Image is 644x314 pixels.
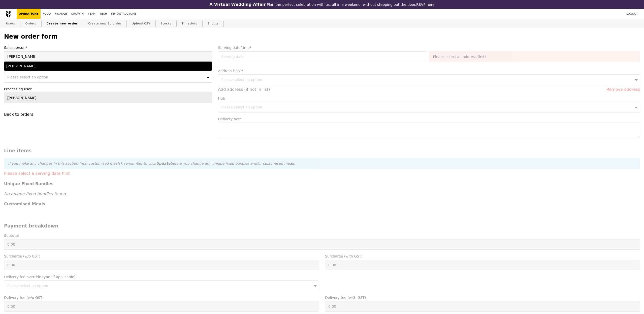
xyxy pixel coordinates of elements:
[416,3,435,7] a: RSVP here
[624,9,640,19] a: Logout
[4,112,33,117] a: Back to orders
[17,9,41,19] a: Operations
[4,87,212,92] label: Processing user
[209,2,266,7] h3: A Virtual Wedding Affair
[69,9,86,19] a: Growth
[98,9,109,19] a: Tech
[45,19,80,28] a: Create new order
[6,11,11,17] img: Grain logo
[4,19,17,28] a: Users
[53,9,69,19] a: Finance
[41,9,53,19] a: Food
[4,45,212,50] label: Salesperson*
[7,75,48,79] span: Please select an option
[86,9,98,19] a: Team
[23,19,38,28] a: Orders
[4,33,640,40] h2: New order form
[177,2,467,7] div: Plan the perfect celebration with us, all in a weekend, without stepping out the door.
[6,64,159,69] div: [PERSON_NAME]
[109,9,138,19] a: Infrastructure
[86,19,123,28] a: Create new 3p order
[180,19,199,28] a: Timeslots
[159,19,173,28] a: Stocks
[206,19,221,28] a: Shouts
[130,19,152,28] a: Upload CSV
